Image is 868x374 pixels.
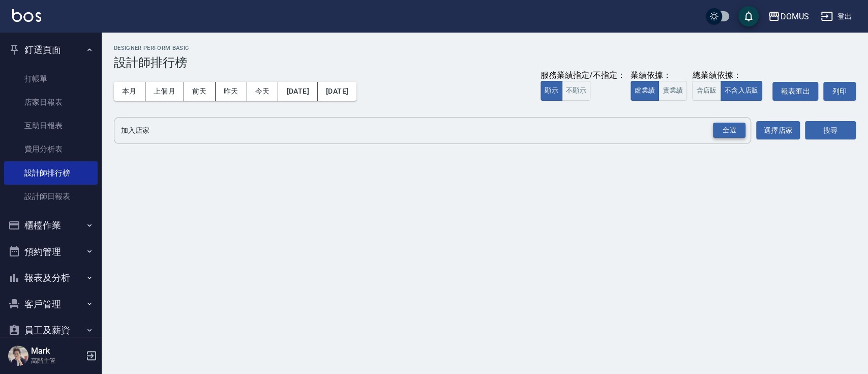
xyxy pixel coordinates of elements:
[114,55,856,70] h3: 設計師排行榜
[318,82,356,101] button: [DATE]
[772,82,818,101] button: 報表匯出
[247,82,279,101] button: 今天
[216,82,247,101] button: 昨天
[713,123,745,138] div: 全選
[114,45,856,51] h2: Designer Perform Basic
[4,137,98,161] a: 費用分析表
[4,265,98,291] button: 報表及分析
[4,91,98,114] a: 店家日報表
[8,346,28,366] img: Person
[756,121,800,140] button: 選擇店家
[4,67,98,91] a: 打帳單
[4,291,98,318] button: 客戶管理
[738,6,759,26] button: save
[184,82,216,101] button: 前天
[541,70,625,81] div: 服務業績指定/不指定：
[562,81,590,101] button: 不顯示
[823,82,856,101] button: 列印
[631,70,687,81] div: 業績依據：
[4,212,98,239] button: 櫃檯作業
[817,7,856,26] button: 登出
[114,82,145,101] button: 本月
[721,81,763,101] button: 不含入店販
[541,81,562,101] button: 顯示
[631,81,659,101] button: 虛業績
[4,37,98,63] button: 釘選頁面
[4,114,98,137] a: 互助日報表
[145,82,184,101] button: 上個月
[692,81,721,101] button: 含店販
[31,356,83,365] p: 高階主管
[278,82,317,101] button: [DATE]
[118,122,731,139] input: 店家名稱
[659,81,687,101] button: 實業績
[4,239,98,265] button: 預約管理
[764,6,813,27] button: DOMUS
[12,9,41,22] img: Logo
[711,121,747,140] button: Open
[805,121,856,140] button: 搜尋
[4,185,98,208] a: 設計師日報表
[4,161,98,185] a: 設計師排行榜
[4,317,98,343] button: 員工及薪資
[31,346,83,356] h5: Mark
[692,70,767,81] div: 總業績依據：
[780,10,809,23] div: DOMUS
